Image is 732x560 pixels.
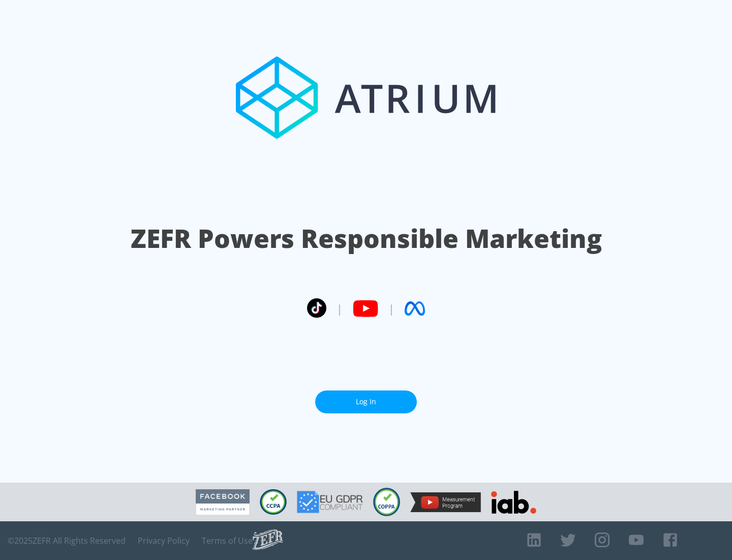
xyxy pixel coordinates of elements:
span: | [388,301,394,316]
a: Privacy Policy [138,536,190,546]
img: COPPA Compliant [373,488,400,516]
img: CCPA Compliant [260,489,287,515]
h1: ZEFR Powers Responsible Marketing [131,221,602,256]
img: IAB [491,491,536,514]
span: | [337,301,343,316]
a: Log In [315,390,417,413]
a: Terms of Use [202,536,253,546]
img: YouTube Measurement Program [410,492,481,512]
img: Facebook Marketing Partner [196,489,250,515]
img: GDPR Compliant [297,491,363,513]
span: © 2025 ZEFR All Rights Reserved [8,536,126,546]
